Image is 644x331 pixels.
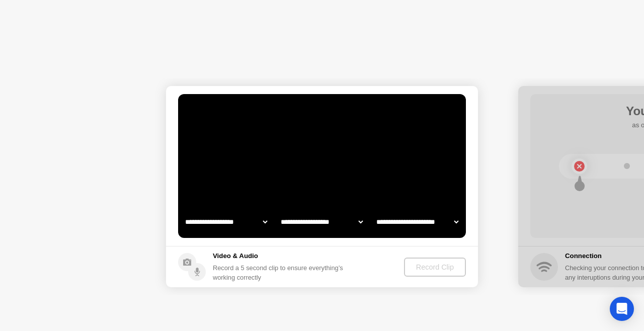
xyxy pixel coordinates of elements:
[279,212,365,232] select: Available speakers
[610,297,634,321] div: Open Intercom Messenger
[183,212,269,232] select: Available cameras
[404,258,466,277] button: Record Clip
[408,263,462,271] div: Record Clip
[213,263,347,282] div: Record a 5 second clip to ensure everything’s working correctly
[374,212,460,232] select: Available microphones
[213,251,347,261] h5: Video & Audio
